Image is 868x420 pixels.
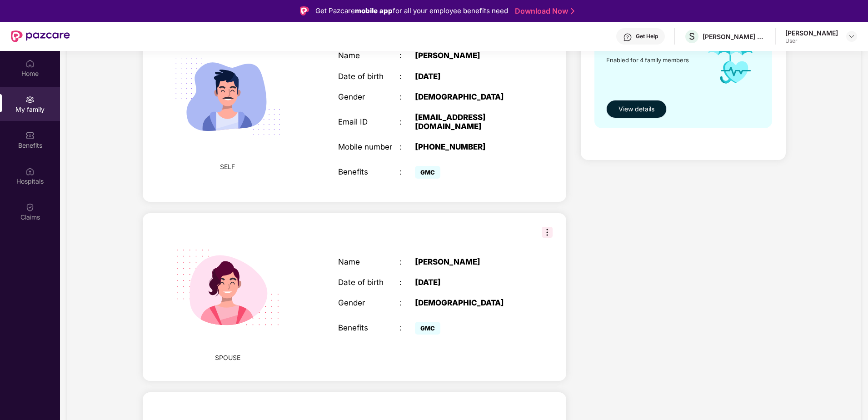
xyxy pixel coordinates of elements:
[399,72,415,81] div: :
[785,37,838,45] div: User
[338,167,399,176] div: Benefits
[338,278,399,287] div: Date of birth
[399,92,415,101] div: :
[220,162,235,172] span: SELF
[848,33,855,40] img: svg+xml;base64,PHN2ZyBpZD0iRHJvcGRvd24tMzJ4MzIiIHhtbG5zPSJodHRwOi8vd3d3LnczLm9yZy8yMDAwL3N2ZyIgd2...
[162,222,293,353] img: svg+xml;base64,PHN2ZyB4bWxucz0iaHR0cDovL3d3dy53My5vcmcvMjAwMC9zdmciIHdpZHRoPSIyMjQiIGhlaWdodD0iMT...
[338,72,399,81] div: Date of birth
[399,323,415,332] div: :
[415,322,440,335] span: GMC
[25,203,35,212] img: svg+xml;base64,PHN2ZyBpZD0iQ2xhaW0iIHhtbG5zPSJodHRwOi8vd3d3LnczLm9yZy8yMDAwL3N2ZyIgd2lkdGg9IjIwIi...
[689,31,695,42] span: S
[415,113,523,131] div: [EMAIL_ADDRESS][DOMAIN_NAME]
[623,33,632,42] img: svg+xml;base64,PHN2ZyBpZD0iSGVscC0zMngzMiIgeG1sbnM9Imh0dHA6Ly93d3cudzMub3JnLzIwMDAvc3ZnIiB3aWR0aD...
[606,100,667,118] button: View details
[415,51,523,60] div: [PERSON_NAME]
[399,51,415,60] div: :
[399,167,415,176] div: :
[399,278,415,287] div: :
[415,72,523,81] div: [DATE]
[399,142,415,151] div: :
[542,227,553,238] img: svg+xml;base64,PHN2ZyB3aWR0aD0iMzIiIGhlaWdodD0iMzIiIHZpZXdCb3g9IjAgMCAzMiAzMiIgZmlsbD0ibm9uZSIgeG...
[399,117,415,126] div: :
[399,257,415,266] div: :
[415,166,440,179] span: GMC
[571,6,574,16] img: Stroke
[338,298,399,307] div: Gender
[606,55,697,65] span: Enabled for 4 family members
[25,59,35,68] img: svg+xml;base64,PHN2ZyBpZD0iSG9tZSIgeG1sbnM9Imh0dHA6Ly93d3cudzMub3JnLzIwMDAvc3ZnIiB3aWR0aD0iMjAiIG...
[399,298,415,307] div: :
[338,142,399,151] div: Mobile number
[338,257,399,266] div: Name
[415,257,523,266] div: [PERSON_NAME]
[636,33,658,40] div: Get Help
[785,29,838,37] div: [PERSON_NAME]
[11,30,70,42] img: New Pazcare Logo
[415,92,523,101] div: [DEMOGRAPHIC_DATA]
[315,5,508,16] div: Get Pazcare for all your employee benefits need
[338,117,399,126] div: Email ID
[515,6,572,16] a: Download Now
[25,95,35,104] img: svg+xml;base64,PHN2ZyB3aWR0aD0iMjAiIGhlaWdodD0iMjAiIHZpZXdCb3g9IjAgMCAyMCAyMCIgZmlsbD0ibm9uZSIgeG...
[697,24,764,95] img: icon
[25,167,35,176] img: svg+xml;base64,PHN2ZyBpZD0iSG9zcGl0YWxzIiB4bWxucz0iaHR0cDovL3d3dy53My5vcmcvMjAwMC9zdmciIHdpZHRoPS...
[415,298,523,307] div: [DEMOGRAPHIC_DATA]
[25,131,35,140] img: svg+xml;base64,PHN2ZyBpZD0iQmVuZWZpdHMiIHhtbG5zPSJodHRwOi8vd3d3LnczLm9yZy8yMDAwL3N2ZyIgd2lkdGg9Ij...
[338,51,399,60] div: Name
[703,32,766,41] div: [PERSON_NAME] CONSULTANTS P LTD
[338,92,399,101] div: Gender
[162,31,293,162] img: svg+xml;base64,PHN2ZyB4bWxucz0iaHR0cDovL3d3dy53My5vcmcvMjAwMC9zdmciIHdpZHRoPSIyMjQiIGhlaWdodD0iMT...
[300,6,309,15] img: Logo
[338,323,399,332] div: Benefits
[355,6,393,15] strong: mobile app
[619,104,654,114] span: View details
[215,353,240,363] span: SPOUSE
[415,142,523,151] div: [PHONE_NUMBER]
[415,278,523,287] div: [DATE]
